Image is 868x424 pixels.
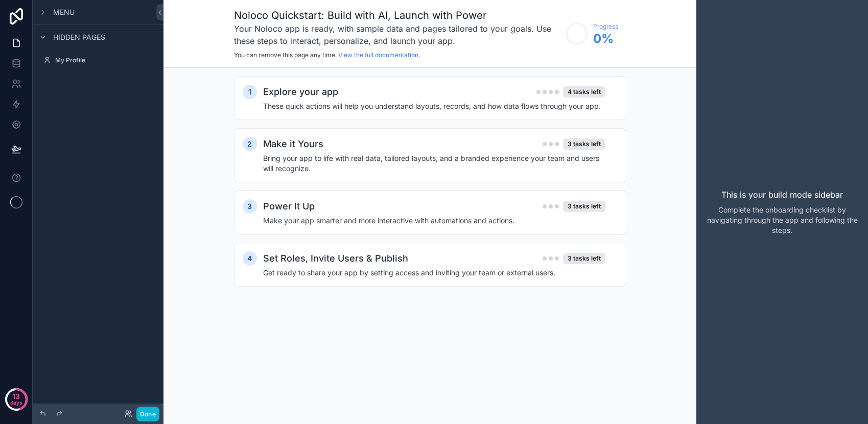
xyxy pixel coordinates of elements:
[263,101,605,111] h4: These quick actions will help you understand layouts, records, and how data flows through your app.
[243,199,257,214] div: 3
[563,86,605,98] div: 4 tasks left
[234,51,337,59] span: You can remove this page any time.
[263,251,408,266] h2: Set Roles, Invite Users & Publish
[163,68,696,315] div: scrollable content
[10,395,22,410] p: days
[593,31,618,47] span: 0 %
[53,32,105,42] span: Hidden pages
[12,391,20,402] p: 13
[234,8,560,22] h1: Noloco Quickstart: Build with AI, Launch with Power
[563,201,605,212] div: 3 tasks left
[263,153,605,174] h4: Bring your app to life with real data, tailored layouts, and a branded experience your team and u...
[243,85,257,99] div: 1
[338,51,420,59] a: View the full documentation.
[234,22,560,47] h3: Your Noloco app is ready, with sample data and pages tailored to your goals. Use these steps to i...
[593,22,618,31] span: Progress
[263,216,605,226] h4: Make your app smarter and more interactive with automations and actions.
[39,52,157,68] a: My Profile
[721,189,843,201] p: This is your build mode sidebar
[263,137,323,151] h2: Make it Yours
[53,7,75,17] span: Menu
[263,85,338,99] h2: Explore your app
[263,199,315,214] h2: Power It Up
[136,407,159,421] button: Done
[563,253,605,264] div: 3 tasks left
[705,205,860,235] p: Complete the onboarding checklist by navigating through the app and following the steps.
[263,268,605,278] h4: Get ready to share your app by setting access and inviting your team or external users.
[563,138,605,150] div: 3 tasks left
[55,56,155,64] label: My Profile
[243,137,257,151] div: 2
[243,251,257,266] div: 4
